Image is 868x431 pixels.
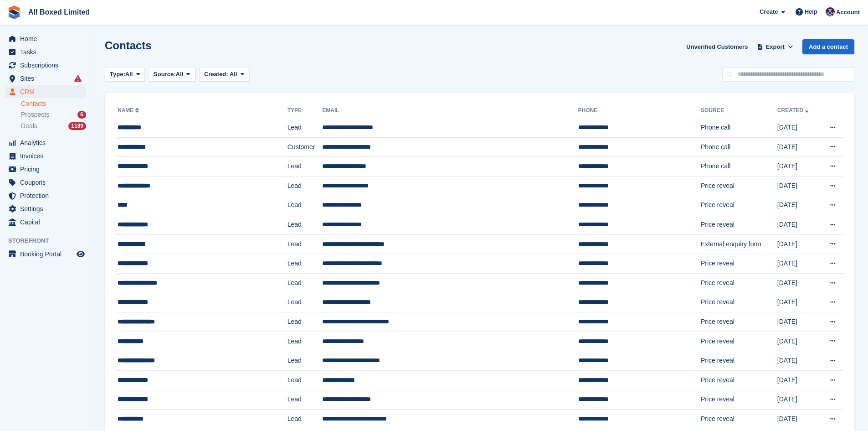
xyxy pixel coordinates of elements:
[777,107,811,114] a: Created
[68,122,86,130] div: 1189
[777,254,819,274] td: [DATE]
[701,118,777,138] td: Phone call
[8,236,91,245] span: Storefront
[777,234,819,254] td: [DATE]
[777,273,819,293] td: [DATE]
[288,118,323,138] td: Lead
[5,216,86,228] a: menu
[777,390,819,410] td: [DATE]
[701,234,777,254] td: External enquiry form
[701,104,777,118] th: Source
[701,176,777,196] td: Price reveal
[204,71,228,78] span: Created:
[826,7,835,16] img: Eliza Goss
[149,67,195,82] button: Source: All
[701,254,777,274] td: Price reveal
[5,163,86,176] a: menu
[777,157,819,177] td: [DATE]
[288,137,323,157] td: Customer
[5,59,86,72] a: menu
[777,196,819,215] td: [DATE]
[701,273,777,293] td: Price reveal
[701,351,777,371] td: Price reveal
[288,293,323,312] td: Lead
[5,72,86,85] a: menu
[20,203,75,215] span: Settings
[288,410,323,429] td: Lead
[701,312,777,332] td: Price reveal
[20,72,75,85] span: Sites
[322,104,578,118] th: Email
[5,189,86,202] a: menu
[5,85,86,98] a: menu
[288,234,323,254] td: Lead
[21,99,86,108] a: Contacts
[777,312,819,332] td: [DATE]
[7,5,21,19] img: stora-icon-8386f47178a22dfd0bd8f6a31ec36ba5ce8667c1dd55bd0f319d3a0aa187defe.svg
[777,293,819,312] td: [DATE]
[802,39,854,54] a: Add a contact
[805,7,817,16] span: Help
[288,215,323,235] td: Lead
[701,370,777,390] td: Price reveal
[20,216,75,228] span: Capital
[75,249,86,260] a: Preview store
[20,176,75,189] span: Coupons
[288,390,323,410] td: Lead
[777,351,819,371] td: [DATE]
[5,248,86,260] a: menu
[77,111,86,119] div: 6
[288,254,323,274] td: Lead
[288,332,323,351] td: Lead
[766,42,785,52] span: Export
[288,176,323,196] td: Lead
[288,157,323,177] td: Lead
[20,163,75,176] span: Pricing
[288,104,323,118] th: Type
[777,215,819,235] td: [DATE]
[21,110,49,119] span: Prospects
[5,46,86,58] a: menu
[777,370,819,390] td: [DATE]
[701,390,777,410] td: Price reveal
[20,150,75,162] span: Invoices
[21,110,86,119] a: Prospects 6
[777,118,819,138] td: [DATE]
[20,248,75,260] span: Booking Portal
[288,273,323,293] td: Lead
[777,332,819,351] td: [DATE]
[755,39,795,54] button: Export
[20,85,75,98] span: CRM
[760,7,778,16] span: Create
[74,75,82,82] i: Smart entry sync failures have occurred
[701,137,777,157] td: Phone call
[701,410,777,429] td: Price reveal
[125,70,133,79] span: All
[701,215,777,235] td: Price reveal
[701,332,777,351] td: Price reveal
[230,71,237,78] span: All
[20,59,75,72] span: Subscriptions
[777,410,819,429] td: [DATE]
[683,39,751,54] a: Unverified Customers
[288,196,323,215] td: Lead
[578,104,701,118] th: Phone
[21,121,86,131] a: Deals 1189
[5,136,86,149] a: menu
[5,176,86,189] a: menu
[777,137,819,157] td: [DATE]
[25,5,93,20] a: All Boxed Limited
[176,70,184,79] span: All
[110,70,125,79] span: Type:
[21,122,37,130] span: Deals
[105,67,145,82] button: Type: All
[118,107,141,114] a: Name
[288,370,323,390] td: Lead
[288,351,323,371] td: Lead
[20,189,75,202] span: Protection
[20,32,75,45] span: Home
[777,176,819,196] td: [DATE]
[5,32,86,45] a: menu
[701,293,777,312] td: Price reveal
[199,67,249,82] button: Created: All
